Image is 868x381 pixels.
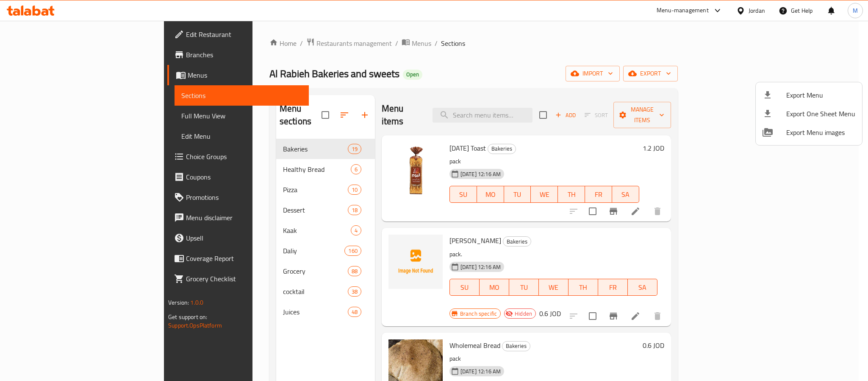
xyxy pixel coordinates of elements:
[756,104,862,123] li: Export one sheet menu items
[786,90,855,100] span: Export Menu
[756,86,862,104] li: Export menu items
[756,123,862,142] li: Export Menu images
[786,109,855,119] span: Export One Sheet Menu
[786,127,855,137] span: Export Menu images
